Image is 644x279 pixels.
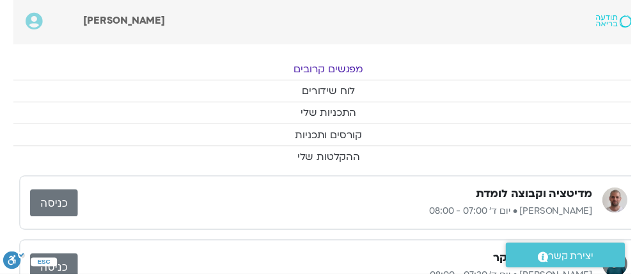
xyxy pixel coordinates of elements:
[31,193,79,221] a: כניסה
[516,248,638,273] a: יצירת קשר
[85,14,168,28] span: [PERSON_NAME]
[79,208,604,223] p: [PERSON_NAME] • יום ד׳ 07:00 - 08:00
[503,255,604,271] h3: מדיטציה רכה לבוקר
[560,253,606,270] span: יצירת קשר
[615,191,640,217] img: דקל קנטי
[485,190,604,205] h3: מדיטציה וקבוצה לומדת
